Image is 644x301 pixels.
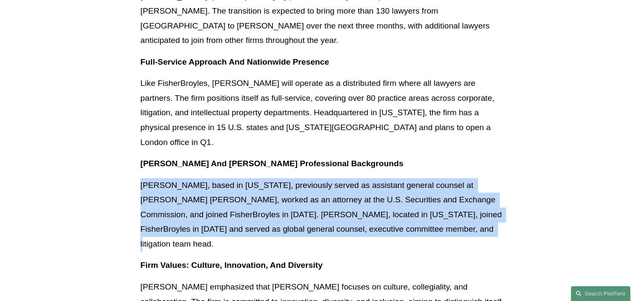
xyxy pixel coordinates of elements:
p: [PERSON_NAME], based in [US_STATE], previously served as assistant general counsel at [PERSON_NAM... [140,178,504,252]
a: Search this site [571,286,630,301]
strong: Full-Service Approach And Nationwide Presence [140,57,329,66]
p: Like FisherBroyles, [PERSON_NAME] will operate as a distributed firm where all lawyers are partne... [140,76,504,150]
strong: [PERSON_NAME] And [PERSON_NAME] Professional Backgrounds [140,159,404,168]
strong: Firm Values: Culture, Innovation, And Diversity [140,261,323,270]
